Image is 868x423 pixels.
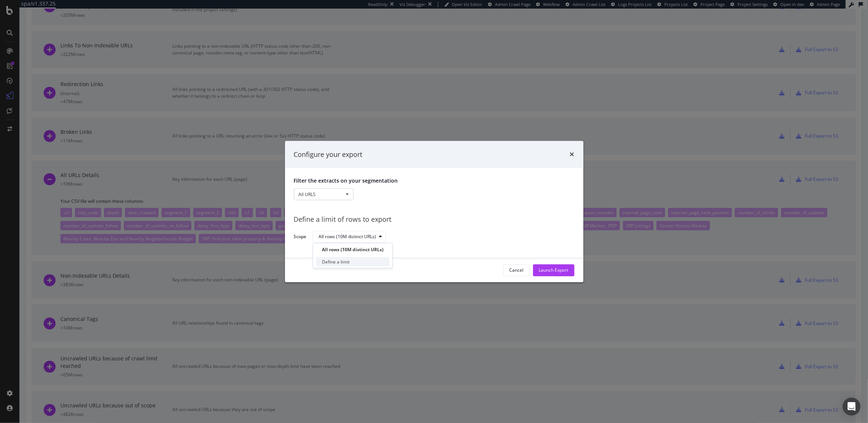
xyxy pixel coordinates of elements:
[294,177,574,185] p: Filter the extracts on your segmentation
[539,267,568,274] div: Launch Export
[322,259,350,265] div: Define a limit
[294,215,574,225] div: Define a limit of rows to export
[570,150,574,160] div: times
[510,267,524,274] div: Cancel
[503,264,530,276] button: Cancel
[294,150,363,160] div: Configure your export
[313,231,386,243] button: All rows (10M distinct URLs)
[533,264,574,276] button: Launch Export
[285,141,583,282] div: modal
[294,189,354,201] button: All URLS
[843,398,861,416] div: Open Intercom Messenger
[319,235,376,239] div: All rows (10M distinct URLs)
[294,233,307,242] label: Scope
[322,246,383,253] div: All rows (10M distinct URLs)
